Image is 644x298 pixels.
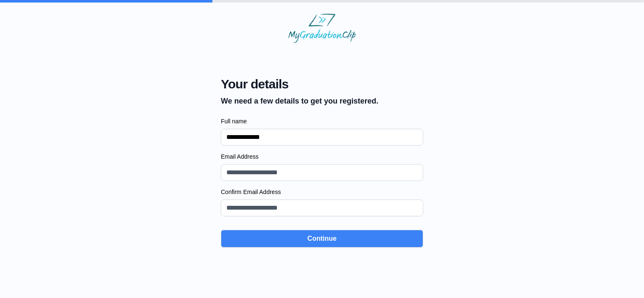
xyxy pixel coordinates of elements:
[221,95,378,107] p: We need a few details to get you registered.
[221,117,423,125] label: Full name
[288,13,356,43] img: MyGraduationClip
[221,230,423,247] button: Continue
[221,152,423,161] label: Email Address
[221,77,378,92] span: Your details
[221,188,423,196] label: Confirm Email Address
